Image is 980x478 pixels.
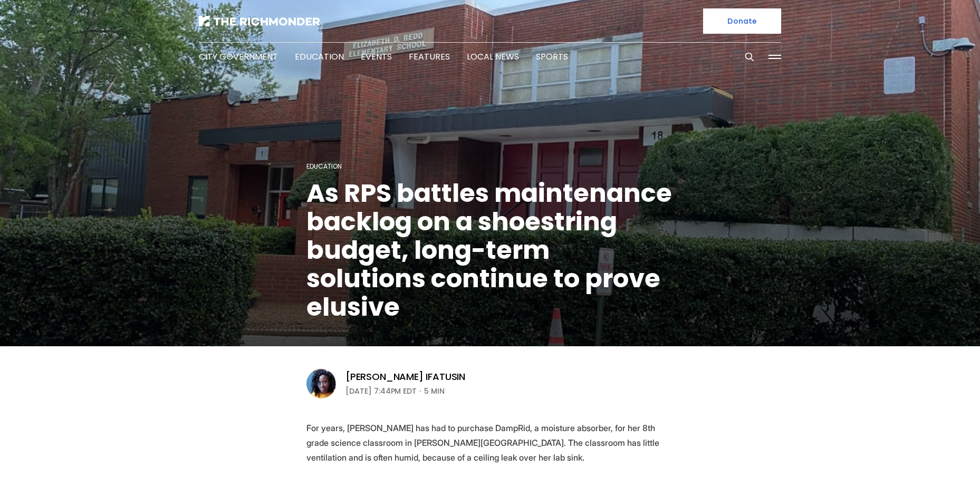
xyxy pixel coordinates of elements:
[424,385,445,397] span: 5 min
[703,8,781,34] a: Donate
[306,369,336,398] img: Victoria A. Ifatusin
[467,51,519,63] a: Local News
[361,51,392,63] a: Events
[306,179,674,321] h1: As RPS battles maintenance backlog on a shoestring budget, long-term solutions continue to prove ...
[199,16,320,26] img: The Richmonder
[742,49,757,65] button: Search this site
[306,162,342,171] a: Education
[345,370,465,383] a: [PERSON_NAME] Ifatusin
[409,51,450,63] a: Features
[306,421,674,465] p: For years, [PERSON_NAME] has had to purchase DampRid, a moisture absorber, for her 8th grade scie...
[199,51,278,63] a: City Government
[536,51,568,63] a: Sports
[345,385,417,397] time: [DATE] 7:44PM EDT
[295,51,344,63] a: Education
